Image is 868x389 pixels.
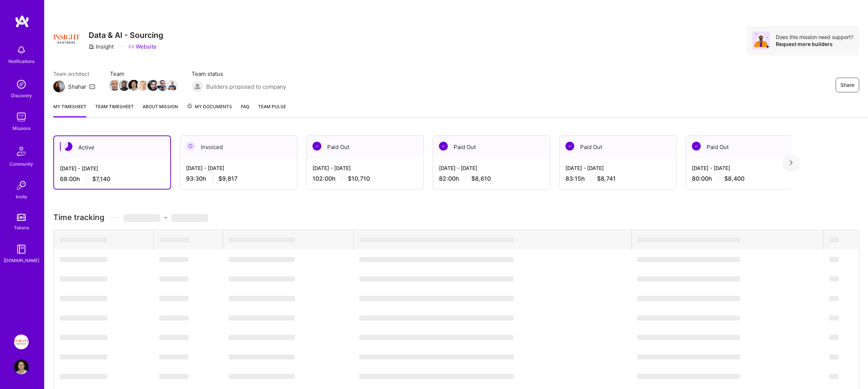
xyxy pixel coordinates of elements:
[186,142,195,151] img: Invoiced
[637,335,740,340] span: ‌
[10,160,33,168] div: Community
[12,335,31,349] a: Insight Partners: Data & AI - Sourcing
[159,315,189,321] span: ‌
[359,257,514,262] span: ‌
[637,296,740,301] span: ‌
[8,57,35,65] div: Notifications
[60,257,107,262] span: ‌
[637,374,740,379] span: ‌
[359,374,514,379] span: ‌
[439,175,544,183] div: 82:00 h
[348,175,370,183] span: $10,710
[637,354,740,360] span: ‌
[60,335,107,340] span: ‌
[359,354,514,360] span: ‌
[180,136,297,158] div: Invoiced
[53,213,859,222] h3: Time tracking
[359,296,514,301] span: ‌
[60,165,164,172] div: [DATE] - [DATE]
[360,237,514,243] span: ‌
[95,103,134,117] a: Team timesheet
[167,80,178,91] img: Team Member Avatar
[160,237,189,243] span: ‌
[312,142,321,151] img: Paid Out
[229,315,295,321] span: ‌
[109,80,120,91] img: Team Member Avatar
[229,374,295,379] span: ‌
[14,43,29,57] img: bell
[14,224,29,231] div: Tokens
[89,31,163,40] h3: Data & AI - Sourcing
[60,296,107,301] span: ‌
[124,213,208,222] span: -
[637,276,740,282] span: ‌
[4,257,39,264] div: [DOMAIN_NAME]
[157,80,168,91] img: Team Member Avatar
[159,257,189,262] span: ‌
[565,175,671,183] div: 83:15 h
[60,374,107,379] span: ‌
[359,315,514,321] span: ‌
[829,374,839,379] span: ‌
[836,78,859,92] button: Share
[147,80,158,91] img: Team Member Avatar
[129,79,139,92] a: Team Member Avatar
[53,81,65,92] img: Team Architect
[192,70,286,78] span: Team status
[12,124,31,132] div: Missions
[53,26,80,52] img: Company Logo
[229,335,295,340] span: ‌
[187,103,232,117] a: My Documents
[359,276,514,282] span: ‌
[692,164,797,172] div: [DATE] - [DATE]
[12,142,30,160] img: Community
[560,136,676,158] div: Paid Out
[686,136,803,158] div: Paid Out
[128,80,139,91] img: Team Member Avatar
[110,79,119,92] a: Team Member Avatar
[14,178,29,193] img: Invite
[53,103,86,117] a: My timesheet
[229,276,295,282] span: ‌
[565,164,671,172] div: [DATE] - [DATE]
[60,276,107,282] span: ‌
[124,214,160,222] span: ‌
[439,164,544,172] div: [DATE] - [DATE]
[54,136,170,159] div: Active
[433,136,550,158] div: Paid Out
[218,175,237,183] span: $9,817
[187,103,232,111] span: My Documents
[128,43,157,50] a: Website
[139,79,148,92] a: Team Member Avatar
[840,81,854,89] span: Share
[159,374,189,379] span: ‌
[565,142,574,151] img: Paid Out
[637,237,740,243] span: ‌
[119,80,130,91] img: Team Member Avatar
[776,40,853,47] div: Request more builders
[119,79,129,92] a: Team Member Avatar
[167,79,177,92] a: Team Member Avatar
[11,92,32,99] div: Discovery
[829,354,839,360] span: ‌
[471,175,491,183] span: $8,610
[148,79,158,92] a: Team Member Avatar
[14,242,29,257] img: guide book
[138,80,149,91] img: Team Member Avatar
[64,142,72,151] img: Active
[186,175,291,183] div: 93:30 h
[312,175,418,183] div: 102:00 h
[89,44,94,50] i: icon CompanyGray
[192,81,203,92] img: Builders proposed to company
[229,296,295,301] span: ‌
[53,70,95,78] span: Team architect
[724,175,744,183] span: $8,400
[12,360,31,374] a: User Avatar
[15,15,29,28] img: logo
[829,296,839,301] span: ‌
[229,257,295,262] span: ‌
[159,354,189,360] span: ‌
[829,257,839,262] span: ‌
[637,257,740,262] span: ‌
[14,77,29,92] img: discovery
